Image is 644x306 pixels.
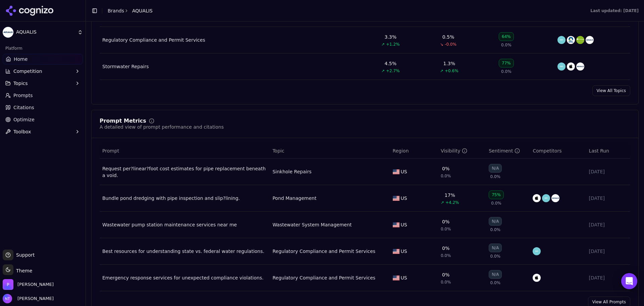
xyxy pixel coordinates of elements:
img: n/a [533,274,541,282]
img: US flag [393,196,399,201]
a: Regulatory Compliance and Permit Services [102,37,205,43]
img: epa [533,247,541,255]
span: 0.0% [501,69,512,74]
img: epa [557,62,566,71]
a: Prompts [3,90,83,101]
img: US flag [393,249,399,254]
button: Competition [3,66,83,77]
div: [DATE] [589,274,628,281]
a: Regulatory Compliance and Permit Services [272,274,375,281]
span: ↗ [441,200,444,205]
th: Topic [270,143,390,159]
div: N/A [489,270,502,279]
a: Home [3,54,83,64]
span: Competition [13,68,42,75]
div: [DATE] [589,221,628,228]
img: US flag [393,222,399,227]
span: AQUALIS [132,7,153,14]
div: 4.5% [385,60,397,67]
div: 1.3% [443,60,455,67]
span: Perrill [17,281,54,288]
div: 64% [499,32,514,41]
span: Theme [13,268,32,273]
span: 0.0% [441,173,451,179]
img: AQUALIS [3,27,13,38]
img: aqualisco [551,194,559,202]
span: +2.7% [386,68,400,74]
a: View All Topics [592,85,630,96]
span: Home [14,56,28,62]
span: 0.0% [490,280,501,286]
div: 0% [442,165,449,172]
span: Region [393,147,409,154]
a: Regulatory Compliance and Permit Services [272,248,375,255]
span: 0.0% [501,42,512,48]
span: 0.0% [441,226,451,232]
span: 0.0% [490,174,501,179]
div: N/A [489,217,502,226]
img: aecom [576,36,584,44]
th: Last Run [586,143,630,159]
span: ↗ [440,68,443,74]
span: 0.0% [441,253,451,258]
a: Stormwater Repairs [102,63,149,70]
img: epa [542,194,550,202]
div: 0% [442,245,449,252]
div: Visibility [441,147,467,154]
span: 0.0% [490,254,501,259]
div: [DATE] [589,168,628,175]
div: N/A [489,164,502,173]
div: 75% [489,190,504,199]
span: US [401,274,407,281]
img: n/a [533,194,541,202]
span: +1.2% [386,42,400,47]
span: 0.0% [490,227,501,232]
th: Region [390,143,438,159]
span: Prompt [102,147,119,154]
div: Open Intercom Messenger [621,273,637,289]
span: Topic [272,147,284,154]
th: brandMentionRate [438,143,486,159]
span: Support [13,252,35,258]
img: aqualis [576,62,584,71]
a: Optimize [3,114,83,125]
img: Nate Tower [3,294,12,303]
span: Prompts [13,92,33,99]
h5: Bazaarvoice Analytics content is not detected on this page. [3,16,98,27]
span: +4.2% [445,200,459,205]
a: Enable Validation [3,38,41,43]
div: 0% [442,271,449,278]
div: Last updated: [DATE] [590,8,639,13]
img: US flag [393,275,399,280]
span: US [401,248,407,255]
div: Prompt Metrics [100,118,146,124]
div: [DATE] [589,195,628,202]
img: Perrill [3,279,13,290]
span: +0.6% [445,68,459,74]
a: Wastewater System Management [272,221,352,228]
a: Request per?linear?foot cost estimates for pipe replacement beneath a void. [102,165,267,179]
span: Optimize [13,116,35,123]
a: Emergency response services for unexpected compliance violations. [102,274,267,281]
span: Toolbox [13,128,31,135]
button: Open user button [3,294,54,303]
span: 0.0% [441,279,451,285]
div: 0.5% [442,34,454,40]
div: Pond Management [272,195,316,202]
div: 17% [445,192,455,199]
th: Competitors [530,143,586,159]
a: Best resources for understanding state vs. federal water regulations. [102,248,267,255]
nav: breadcrumb [108,7,153,14]
a: Sinkhole Repairs [272,168,311,175]
span: Last Run [589,147,609,154]
span: AQUALIS [16,29,75,35]
img: US flag [393,169,399,174]
div: 0% [442,218,449,225]
img: aqualis [586,36,594,44]
div: Platform [3,43,83,54]
span: Topics [13,80,28,87]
